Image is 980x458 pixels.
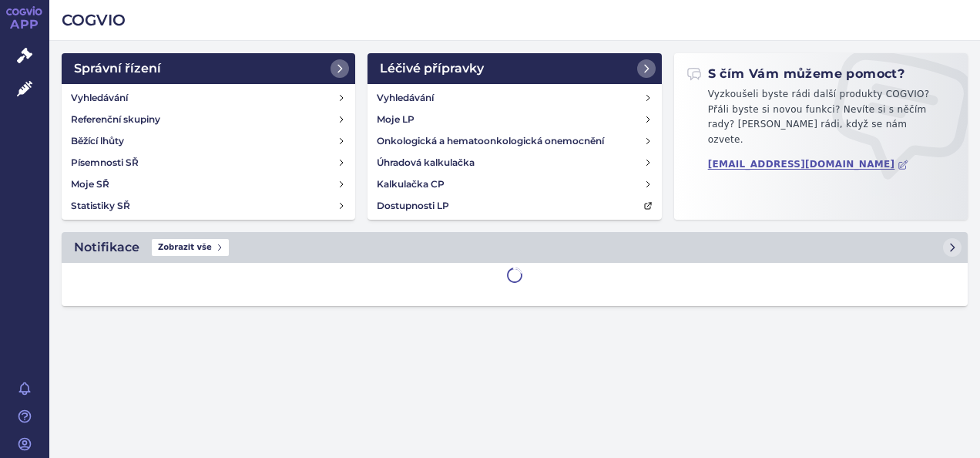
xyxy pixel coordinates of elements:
[377,155,475,170] h4: Úhradová kalkulačka
[65,87,352,109] a: Vyhledávání
[371,109,658,130] a: Moje LP
[65,152,352,173] a: Písemnosti SŘ
[377,198,449,214] h4: Dostupnosti LP
[686,87,955,153] p: Vyzkoušeli byste rádi další produkty COGVIO? Přáli byste si novou funkci? Nevíte si s něčím rady?...
[65,195,352,217] a: Statistiky SŘ
[708,159,909,170] a: [EMAIL_ADDRESS][DOMAIN_NAME]
[371,173,658,195] a: Kalkulačka CP
[371,130,658,152] a: Onkologická a hematoonkologická onemocnění
[71,177,109,192] h4: Moje SŘ
[65,109,352,130] a: Referenční skupiny
[65,173,352,195] a: Moje SŘ
[377,90,434,106] h4: Vyhledávání
[377,112,414,127] h4: Moje LP
[71,198,130,214] h4: Statistiky SŘ
[371,195,658,217] a: Dostupnosti LP
[377,133,604,149] h4: Onkologická a hematoonkologická onemocnění
[380,59,484,78] h2: Léčivé přípravky
[371,87,658,109] a: Vyhledávání
[74,238,139,257] h2: Notifikace
[71,112,160,127] h4: Referenční skupiny
[62,53,355,84] a: Správní řízení
[686,66,905,83] h2: S čím Vám můžeme pomoct?
[62,232,968,263] a: NotifikaceZobrazit vše
[65,130,352,152] a: Běžící lhůty
[71,133,124,149] h4: Běžící lhůty
[371,152,658,173] a: Úhradová kalkulačka
[74,59,161,78] h2: Správní řízení
[71,155,139,170] h4: Písemnosti SŘ
[367,53,661,84] a: Léčivé přípravky
[71,90,128,106] h4: Vyhledávání
[377,177,445,192] h4: Kalkulačka CP
[62,9,968,31] h2: COGVIO
[152,239,229,256] span: Zobrazit vše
